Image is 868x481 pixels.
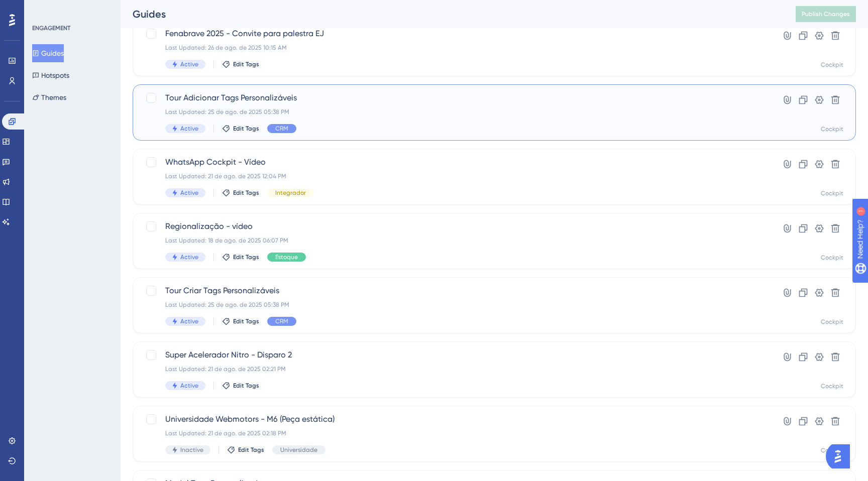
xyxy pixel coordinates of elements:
[275,253,298,261] span: Estoque
[165,349,743,361] span: Super Acelerador Nitro - Disparo 2
[796,6,856,22] button: Publish Changes
[233,253,259,261] span: Edit Tags
[821,189,843,197] div: Cockpit
[165,413,743,425] span: Universidade Webmotors - M6 (Peça estática)
[238,446,264,454] span: Edit Tags
[802,10,850,18] span: Publish Changes
[233,189,259,197] span: Edit Tags
[233,382,259,390] span: Edit Tags
[180,60,198,68] span: Active
[821,318,843,326] div: Cockpit
[165,429,743,437] div: Last Updated: 21 de ago. de 2025 02:18 PM
[233,317,259,325] span: Edit Tags
[180,253,198,261] span: Active
[180,317,198,325] span: Active
[32,44,64,62] button: Guides
[180,446,203,454] span: Inactive
[280,446,317,454] span: Universidade
[275,125,288,133] span: CRM
[32,88,66,106] button: Themes
[165,28,743,40] span: Fenabrave 2025 - Convite para palestra EJ
[233,125,259,133] span: Edit Tags
[165,285,743,297] span: Tour Criar Tags Personalizáveis
[180,125,198,133] span: Active
[222,60,259,68] button: Edit Tags
[821,125,843,133] div: Cockpit
[227,446,264,454] button: Edit Tags
[826,441,856,471] iframe: UserGuiding AI Assistant Launcher
[165,44,743,52] div: Last Updated: 26 de ago. de 2025 10:15 AM
[821,61,843,69] div: Cockpit
[233,60,259,68] span: Edit Tags
[222,317,259,325] button: Edit Tags
[165,236,743,245] div: Last Updated: 18 de ago. de 2025 06:07 PM
[180,382,198,390] span: Active
[32,24,70,32] div: ENGAGEMENT
[180,189,198,197] span: Active
[165,172,743,180] div: Last Updated: 21 de ago. de 2025 12:04 PM
[165,301,743,309] div: Last Updated: 25 de ago. de 2025 05:38 PM
[821,382,843,390] div: Cockpit
[70,5,73,13] div: 1
[275,189,306,197] span: Integrador
[222,253,259,261] button: Edit Tags
[821,446,843,454] div: Cockpit
[275,317,288,325] span: CRM
[165,220,743,232] span: Regionalização - vídeo
[821,254,843,262] div: Cockpit
[165,92,743,104] span: Tour Adicionar Tags Personalizáveis
[222,189,259,197] button: Edit Tags
[222,382,259,390] button: Edit Tags
[222,125,259,133] button: Edit Tags
[165,156,743,168] span: WhatsApp Cockpit - Vídeo
[32,66,69,84] button: Hotspots
[24,3,63,15] span: Need Help?
[165,108,743,116] div: Last Updated: 25 de ago. de 2025 05:38 PM
[133,7,771,21] div: Guides
[165,365,743,373] div: Last Updated: 21 de ago. de 2025 02:21 PM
